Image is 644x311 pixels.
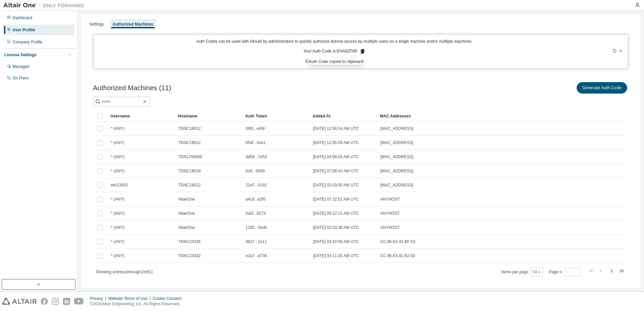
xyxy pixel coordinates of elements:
[178,140,201,145] span: TDNC19012
[313,239,359,244] span: [DATE] 03:42:00 AM UTC
[309,58,363,65] div: Auth Code copied to clipboard
[380,154,413,160] span: [MAC_ADDRESS]
[12,15,32,21] div: Dashboard
[2,298,37,305] img: altair_logo.svg
[112,22,153,27] div: Authorized Machines
[111,140,125,145] span: * (ANY)
[549,268,581,276] span: Page n.
[89,22,104,27] div: Settings
[111,211,125,216] span: * (ANY)
[313,182,359,188] span: [DATE] 02:03:50 AM UTC
[178,182,201,188] span: TDNC19012
[178,239,201,244] span: TDNC24335
[313,197,359,202] span: [DATE] 07:32:51 AM UTC
[111,225,125,230] span: * (ANY)
[246,140,266,145] span: 05df...5ee1
[246,154,267,160] span: 4d58...7e53
[111,126,125,131] span: * (ANY)
[313,154,359,160] span: [DATE] 04:06:03 AM UTC
[380,182,413,188] span: [MAC_ADDRESS]
[52,298,59,305] img: instagram.svg
[111,253,125,258] span: * (ANY)
[90,296,108,301] div: Privacy
[178,225,195,230] span: AltairOne
[380,253,415,258] span: CC:96:E5:41:B2:93
[12,39,42,45] div: Company Profile
[111,197,125,202] span: * (ANY)
[245,111,307,122] div: Auth Token
[246,211,266,216] span: 5af3...9274
[380,140,413,145] span: [MAC_ADDRESS]
[111,154,125,160] span: * (ANY)
[246,182,267,188] span: 22d7...0192
[313,211,359,216] span: [DATE] 09:12:21 AM UTC
[178,154,202,160] span: TDN1706080
[380,239,415,244] span: CC:96:E5:41:BF:53
[380,126,413,131] span: [MAC_ADDRESS]
[3,2,88,9] img: Altair One
[178,111,240,122] div: Hostname
[178,211,195,216] span: AltairOne
[577,82,627,94] button: Generate Auth Code
[502,268,543,276] span: Items per page
[380,211,400,216] span: ANYHOST
[313,168,359,174] span: [DATE] 07:08:42 AM UTC
[63,298,70,305] img: linkedin.svg
[12,64,29,69] div: Managed
[313,126,359,131] span: [DATE] 12:56:54 AM UTC
[246,126,265,131] span: 09f5...ef49
[246,168,265,174] span: fa3f...5099
[246,197,265,202] span: a4c9...e2f0
[178,253,201,258] span: TDNC24332
[98,59,572,64] p: Expires in 14 minutes, 56 seconds
[246,225,267,230] span: 1185...5edb
[313,140,359,145] span: [DATE] 12:56:59 AM UTC
[303,48,365,55] p: Your Auth Code is: EHA8ZF6R
[380,111,554,122] div: MAC Addresses
[108,296,153,301] div: Website Terms of Use
[178,126,201,131] span: TDNC19012
[178,168,201,174] span: TDNC19018
[93,84,171,92] span: Authorized Machines (11)
[178,197,195,202] span: AltairOne
[246,239,267,244] span: 9827...1e11
[12,27,35,33] div: User Profile
[111,168,125,174] span: * (ANY)
[380,225,400,230] span: ANYHOST
[4,52,36,58] div: License Settings
[12,75,29,81] div: On Prem
[111,182,128,188] span: tdn13003
[246,253,267,258] span: e2a7...d736
[96,270,153,274] span: Showing entries 1 through 10 of 11
[111,239,125,244] span: * (ANY)
[313,253,359,258] span: [DATE] 04:11:35 AM UTC
[153,296,185,301] div: Cookie Consent
[110,111,172,122] div: Username
[74,298,84,305] img: youtube.svg
[90,301,186,307] p: © 2025 Altair Engineering, Inc. All Rights Reserved.
[313,225,359,230] span: [DATE] 02:03:36 AM UTC
[313,111,375,122] div: Added At
[380,168,413,174] span: [MAC_ADDRESS]
[380,197,400,202] span: ANYHOST
[532,269,541,275] button: 10
[98,39,572,44] p: Auth Codes can be used with Almutil by administrators to quickly authorize license access by mult...
[41,298,48,305] img: facebook.svg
